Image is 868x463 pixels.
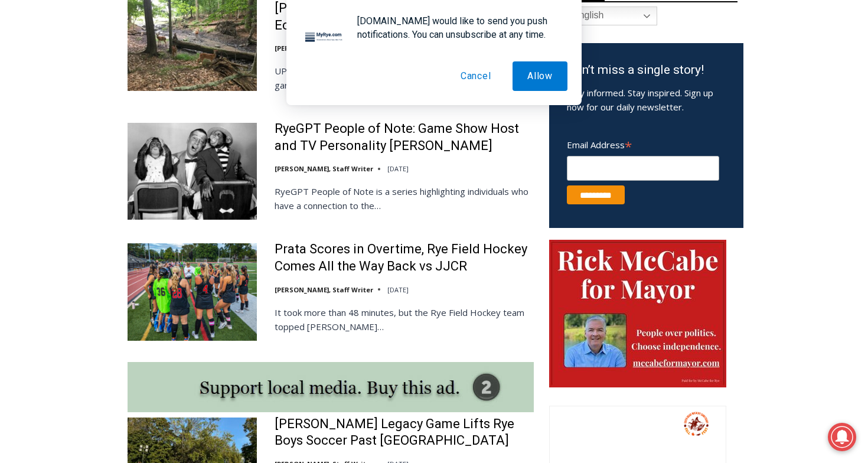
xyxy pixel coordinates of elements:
button: Allow [513,61,567,91]
a: [PERSON_NAME], Staff Writer [275,285,373,294]
span: Intern @ [DOMAIN_NAME] [309,118,547,144]
a: [PERSON_NAME] Read Sanctuary Fall Fest: [DATE] [1,118,177,147]
p: It took more than 48 minutes, but the Rye Field Hockey team topped [PERSON_NAME]… [275,305,534,334]
div: 1 [124,100,129,112]
img: support local media, buy this ad [128,362,534,412]
label: Email Address [567,133,719,154]
a: [PERSON_NAME], Staff Writer [275,164,373,173]
time: [DATE] [387,285,409,294]
a: RyeGPT People of Note: Game Show Host and TV Personality [PERSON_NAME] [275,120,534,154]
div: 6 [138,100,143,112]
img: Prata Scores in Overtime, Rye Field Hockey Comes All the Way Back vs JJCR [128,243,257,340]
div: / [132,100,135,112]
p: RyeGPT People of Note is a series highlighting individuals who have a connection to the… [275,184,534,213]
img: McCabe for Mayor [549,240,726,387]
a: [PERSON_NAME] Legacy Game Lifts Rye Boys Soccer Past [GEOGRAPHIC_DATA] [275,416,534,449]
h4: [PERSON_NAME] Read Sanctuary Fall Fest: [DATE] [9,119,157,146]
button: Cancel [446,61,506,91]
div: [DOMAIN_NAME] would like to send you push notifications. You can unsubscribe at any time. [348,14,567,41]
img: notification icon [301,14,348,61]
a: Prata Scores in Overtime, Rye Field Hockey Comes All the Way Back vs JJCR [275,241,534,275]
a: Intern @ [DOMAIN_NAME] [284,115,572,147]
time: [DATE] [387,164,409,173]
img: RyeGPT People of Note: Game Show Host and TV Personality Garry Moore [128,123,257,220]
